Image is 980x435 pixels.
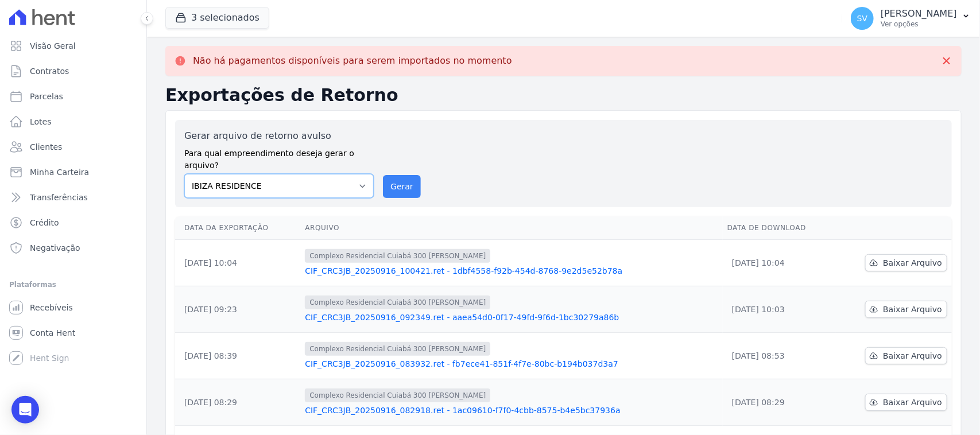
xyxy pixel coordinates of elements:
[5,321,142,344] a: Conta Hent
[175,379,300,426] td: [DATE] 08:29
[30,166,89,178] span: Minha Carteira
[30,40,76,52] span: Visão Geral
[175,333,300,379] td: [DATE] 08:39
[30,141,62,153] span: Clientes
[305,342,490,356] span: Complexo Residencial Cuiabá 300 [PERSON_NAME]
[30,327,75,339] span: Conta Hent
[175,286,300,333] td: [DATE] 09:23
[305,389,490,402] span: Complexo Residencial Cuiabá 300 [PERSON_NAME]
[30,65,69,77] span: Contratos
[305,405,718,416] a: CIF_CRC3JB_20250916_082918.ret - 1ac09610-f7f0-4cbb-8575-b4e5bc37936a
[175,216,300,240] th: Data da Exportação
[5,211,142,234] a: Crédito
[857,14,867,22] span: SV
[305,312,718,323] a: CIF_CRC3JB_20250916_092349.ret - aaea54d0-0f17-49fd-9f6d-1bc30279a86b
[305,265,718,277] a: CIF_CRC3JB_20250916_100421.ret - 1dbf4558-f92b-454d-8768-9e2d5e52b78a
[865,347,947,364] a: Baixar Arquivo
[883,350,942,362] span: Baixar Arquivo
[30,242,80,254] span: Negativação
[5,135,142,158] a: Clientes
[883,257,942,269] span: Baixar Arquivo
[723,379,835,426] td: [DATE] 08:29
[865,301,947,318] a: Baixar Arquivo
[5,296,142,319] a: Recebíveis
[300,216,722,240] th: Arquivo
[723,240,835,286] td: [DATE] 10:04
[30,116,52,127] span: Lotes
[883,397,942,408] span: Baixar Arquivo
[30,91,63,102] span: Parcelas
[9,278,137,292] div: Plataformas
[723,286,835,333] td: [DATE] 10:03
[175,240,300,286] td: [DATE] 10:04
[165,7,269,29] button: 3 selecionados
[305,358,718,370] a: CIF_CRC3JB_20250916_083932.ret - fb7ece41-851f-4f7e-80bc-b194b037d3a7
[184,129,374,143] label: Gerar arquivo de retorno avulso
[184,143,374,172] label: Para qual empreendimento deseja gerar o arquivo?
[30,217,59,228] span: Crédito
[165,85,962,106] h2: Exportações de Retorno
[842,2,980,34] button: SV [PERSON_NAME] Ver opções
[881,20,957,29] p: Ver opções
[723,333,835,379] td: [DATE] 08:53
[11,396,39,424] div: Open Intercom Messenger
[305,296,490,309] span: Complexo Residencial Cuiabá 300 [PERSON_NAME]
[305,249,490,263] span: Complexo Residencial Cuiabá 300 [PERSON_NAME]
[5,186,142,209] a: Transferências
[865,254,947,271] a: Baixar Arquivo
[5,110,142,133] a: Lotes
[881,8,957,20] p: [PERSON_NAME]
[883,304,942,315] span: Baixar Arquivo
[30,302,73,313] span: Recebíveis
[193,55,512,67] p: Não há pagamentos disponíveis para serem importados no momento
[5,161,142,184] a: Minha Carteira
[383,175,421,198] button: Gerar
[5,60,142,83] a: Contratos
[5,34,142,57] a: Visão Geral
[865,394,947,411] a: Baixar Arquivo
[5,236,142,259] a: Negativação
[723,216,835,240] th: Data de Download
[5,85,142,108] a: Parcelas
[30,192,88,203] span: Transferências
